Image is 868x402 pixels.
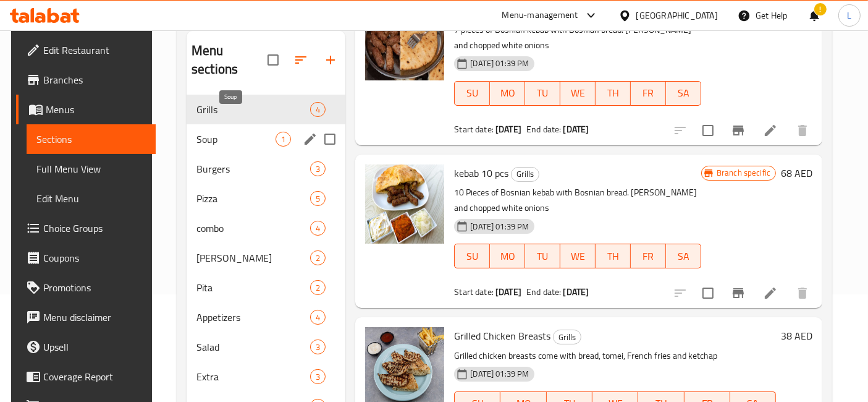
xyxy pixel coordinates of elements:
[43,369,146,384] span: Coverage Report
[311,163,325,175] span: 3
[311,282,325,294] span: 2
[763,286,778,301] a: Edit menu item
[196,191,310,206] span: Pizza
[763,123,778,138] a: Edit menu item
[311,312,325,323] span: 4
[196,102,310,117] div: Grills
[454,164,508,182] span: kebab 10 pcs
[46,102,146,117] span: Menus
[495,84,520,102] span: MO
[27,124,156,154] a: Sections
[511,167,539,182] div: Grills
[27,184,156,213] a: Edit Menu
[712,167,775,179] span: Branch specific
[187,184,345,213] div: Pizza5
[454,185,701,216] p: 10 Pieces of Bosnian kebab with Bosnian bread. [PERSON_NAME] and chopped white onions
[310,221,326,236] div: items
[600,247,626,265] span: TH
[460,247,485,265] span: SU
[311,193,325,205] span: 5
[36,161,146,176] span: Full Menu View
[553,330,581,344] div: Grills
[530,84,555,102] span: TU
[260,47,286,73] span: Select all sections
[723,278,753,308] button: Branch-specific-item
[276,132,291,147] div: items
[631,244,666,268] button: FR
[16,65,156,95] a: Branches
[666,244,701,268] button: SA
[781,165,812,182] h6: 68 AED
[43,221,146,236] span: Choice Groups
[465,58,534,69] span: [DATE] 01:39 PM
[671,84,696,102] span: SA
[43,280,146,295] span: Promotions
[16,302,156,332] a: Menu disclaimer
[16,362,156,391] a: Coverage Report
[311,104,325,116] span: 4
[847,9,851,22] span: L
[196,250,310,265] span: [PERSON_NAME]
[310,280,326,295] div: items
[187,273,345,302] div: Pita2
[196,340,310,354] div: Salad
[490,81,525,106] button: MO
[530,247,555,265] span: TU
[671,247,696,265] span: SA
[196,132,276,147] span: Soup
[788,278,817,308] button: delete
[310,161,326,176] div: items
[600,84,626,102] span: TH
[454,244,490,268] button: SU
[495,121,521,137] b: [DATE]
[196,310,310,325] span: Appetizers
[43,250,146,265] span: Coupons
[695,280,721,306] span: Select to update
[187,243,345,273] div: [PERSON_NAME]2
[454,81,490,106] button: SU
[490,244,525,268] button: MO
[781,327,812,344] h6: 38 AED
[192,41,268,79] h2: Menu sections
[311,223,325,234] span: 4
[636,247,661,265] span: FR
[666,81,701,106] button: SA
[565,84,591,102] span: WE
[196,280,310,295] span: Pita
[276,134,290,145] span: 1
[788,116,817,145] button: delete
[196,369,310,384] span: Extra
[311,252,325,264] span: 2
[554,330,581,344] span: Grills
[310,191,326,206] div: items
[187,154,345,184] div: Burgers3
[16,332,156,362] a: Upsell
[695,118,721,143] span: Select to update
[495,247,520,265] span: MO
[565,247,591,265] span: WE
[596,81,631,106] button: TH
[187,302,345,332] div: Appetizers4
[16,273,156,302] a: Promotions
[301,130,319,148] button: edit
[310,369,326,384] div: items
[526,121,561,137] span: End date:
[502,8,578,23] div: Menu-management
[454,284,494,300] span: Start date:
[560,81,596,106] button: WE
[454,121,494,137] span: Start date:
[43,43,146,58] span: Edit Restaurant
[36,132,146,147] span: Sections
[187,95,345,124] div: Grills4
[465,368,534,380] span: [DATE] 01:39 PM
[43,340,146,354] span: Upsell
[310,102,326,117] div: items
[454,22,701,53] p: 7 pieces of Bosnian kebab with Bosnian bread. [PERSON_NAME] and chopped white onions
[454,348,776,364] p: Grilled chicken breasts come with bread, tomei, French fries and ketchap
[563,284,589,300] b: [DATE]
[512,167,539,181] span: Grills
